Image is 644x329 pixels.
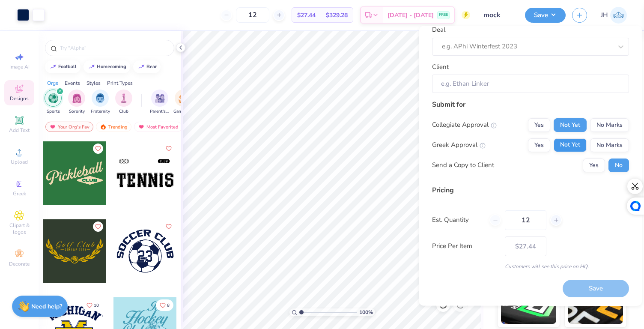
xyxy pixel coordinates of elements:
input: Try "Alpha" [59,44,169,52]
span: Designs [10,95,29,102]
span: Parent's Weekend [150,108,170,115]
div: football [58,64,77,69]
span: 10 [94,303,99,308]
span: Sorority [69,108,85,115]
img: Sorority Image [72,93,82,103]
button: Save [525,8,566,23]
div: bear [146,64,157,69]
button: No [608,159,629,172]
button: Like [164,144,174,154]
div: homecoming [97,64,126,69]
span: Decorate [9,260,30,267]
button: Yes [528,138,550,152]
button: Like [83,299,103,311]
div: Send a Copy to Client [432,161,494,170]
button: No Marks [590,118,629,132]
img: Sports Image [48,93,58,103]
span: Image AI [9,63,30,70]
img: Club Image [119,93,128,103]
span: Sports [47,108,60,115]
button: Like [164,221,174,232]
div: Orgs [47,79,58,87]
span: 8 [167,303,170,308]
span: $27.44 [297,11,316,20]
span: Greek [13,190,26,197]
button: homecoming [83,60,130,73]
img: most_fav.gif [138,124,145,130]
img: trending.gif [100,124,107,130]
button: football [45,60,80,73]
div: Pricing [432,185,629,195]
span: Fraternity [91,108,110,115]
span: Club [119,108,128,115]
button: Yes [528,118,550,132]
button: filter button [68,90,85,115]
img: trend_line.gif [88,64,95,69]
img: most_fav.gif [49,124,56,130]
div: Most Favorited [134,122,182,132]
div: Submit for [432,99,629,110]
button: Like [156,299,173,311]
label: Deal [432,25,445,35]
input: Untitled Design [477,6,519,24]
div: Trending [96,122,131,132]
img: trend_line.gif [138,64,145,69]
button: Not Yet [554,138,587,152]
img: Fraternity Image [95,93,105,103]
div: filter for Sports [45,90,62,115]
span: Upload [11,159,28,165]
span: $329.28 [326,11,348,20]
button: Like [93,144,103,154]
div: Customers will see this price on HQ. [432,263,629,270]
strong: Need help? [31,302,62,311]
input: e.g. Ethan Linker [432,75,629,93]
div: Print Types [107,79,133,87]
a: JH [601,7,627,24]
div: filter for Game Day [173,90,193,115]
span: Clipart & logos [4,222,34,236]
div: Styles [86,79,101,87]
div: Events [65,79,80,87]
button: filter button [150,90,170,115]
button: No Marks [590,138,629,152]
div: Your Org's Fav [45,122,93,132]
span: FREE [439,12,448,18]
input: – – [236,7,269,23]
button: bear [133,60,161,73]
label: Est. Quantity [432,215,483,225]
div: filter for Fraternity [91,90,110,115]
div: filter for Club [115,90,132,115]
div: Greek Approval [432,141,486,150]
span: 100 % [359,308,373,316]
label: Price Per Item [432,242,498,251]
input: – – [505,210,546,230]
img: trend_line.gif [50,64,57,69]
button: Yes [583,159,605,172]
img: Parent's Weekend Image [155,93,165,103]
button: Not Yet [554,118,587,132]
button: filter button [45,90,62,115]
div: filter for Sorority [68,90,85,115]
div: filter for Parent's Weekend [150,90,170,115]
img: Jaren Hossfeld [610,7,627,24]
span: JH [601,10,608,20]
span: [DATE] - [DATE] [388,11,434,20]
span: Add Text [9,127,30,134]
span: Game Day [173,108,193,115]
label: Client [432,62,449,72]
button: filter button [91,90,110,115]
img: Game Day Image [179,93,188,103]
button: filter button [115,90,132,115]
button: Like [93,221,103,232]
div: Collegiate Approval [432,120,497,130]
button: filter button [173,90,193,115]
